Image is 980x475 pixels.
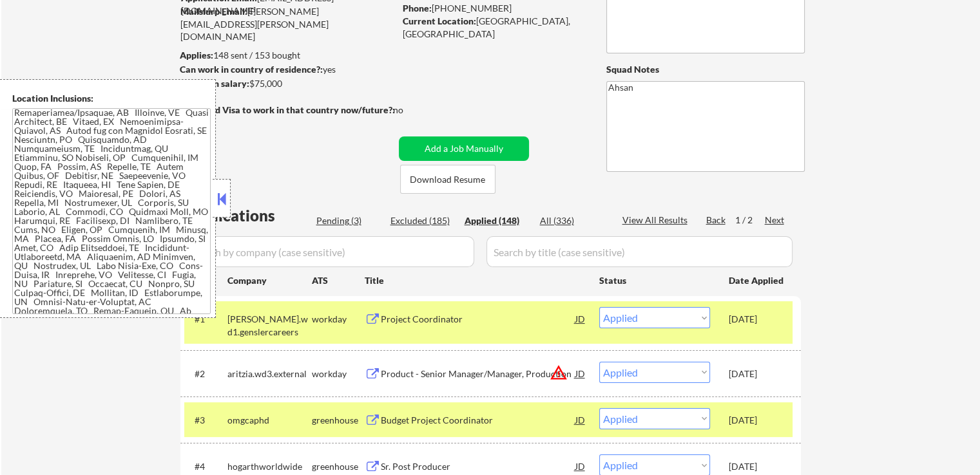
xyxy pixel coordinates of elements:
div: Squad Notes [606,63,805,76]
div: JD [574,307,587,330]
button: Download Resume [400,165,495,194]
div: Applied (148) [465,214,529,227]
div: [PERSON_NAME][EMAIL_ADDRESS][PERSON_NAME][DOMAIN_NAME] [180,5,394,43]
div: View All Results [622,214,691,227]
div: #3 [195,414,217,427]
div: #2 [195,368,217,380]
div: [GEOGRAPHIC_DATA], [GEOGRAPHIC_DATA] [403,15,585,40]
div: ATS [312,274,365,287]
div: Title [365,274,587,287]
div: omgcaphd [227,414,312,427]
div: Company [227,274,312,287]
strong: Phone: [403,3,432,14]
div: Applications [184,208,312,223]
div: hogarthworldwide [227,460,312,473]
div: [DATE] [729,313,785,326]
div: 148 sent / 153 bought [180,49,394,62]
div: #4 [195,460,217,473]
div: aritzia.wd3.external [227,368,312,380]
div: Status [599,268,710,292]
div: [DATE] [729,460,785,473]
div: Sr. Post Producer [381,460,575,473]
div: no [393,104,430,116]
input: Search by company (case sensitive) [184,236,474,267]
strong: Mailslurp Email: [180,6,247,17]
div: workday [312,313,365,326]
div: Project Coordinator [381,313,575,326]
div: [DATE] [729,414,785,427]
button: Add a Job Manually [399,136,529,161]
div: Excluded (185) [390,214,455,227]
strong: Current Location: [403,15,476,26]
strong: Can work in country of residence?: [180,64,323,75]
input: Search by title (case sensitive) [486,236,793,267]
div: Pending (3) [316,214,381,227]
button: warning_amber [550,364,568,382]
div: #1 [195,313,217,326]
strong: Applies: [180,50,213,61]
div: JD [574,408,587,431]
div: yes [180,63,390,76]
div: greenhouse [312,414,365,427]
div: All (336) [540,214,604,227]
div: workday [312,368,365,380]
strong: Will need Visa to work in that country now/future?: [180,104,395,115]
div: 1 / 2 [735,214,765,227]
div: Location Inclusions: [12,92,211,105]
div: Budget Project Coordinator [381,414,575,427]
div: Next [765,214,785,227]
div: Back [706,214,727,227]
div: [PHONE_NUMBER] [403,2,585,15]
div: $75,000 [180,77,394,90]
div: greenhouse [312,460,365,473]
div: [DATE] [729,368,785,380]
div: Date Applied [729,274,785,287]
div: [PERSON_NAME].wd1.genslercareers [227,313,312,338]
strong: Minimum salary: [180,78,249,89]
div: Product - Senior Manager/Manager, Production [381,368,575,380]
div: JD [574,362,587,385]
